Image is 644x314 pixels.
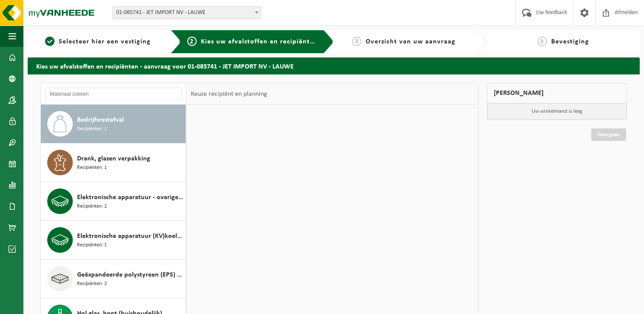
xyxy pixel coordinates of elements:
button: Drank, glazen verpakking Recipiënten: 1 [41,143,186,182]
span: Geëxpandeerde polystyreen (EPS) verpakking (< 1 m² per stuk), recycleerbaar [77,270,183,280]
span: 01-085741 - JET IMPORT NV - LAUWE [112,6,261,19]
button: Elektronische apparatuur (KV)koelvries, industrieel Recipiënten: 1 [41,221,186,260]
span: Bevestiging [551,38,589,45]
span: Kies uw afvalstoffen en recipiënten [201,38,318,45]
span: Recipiënten: 1 [77,125,107,133]
input: Materiaal zoeken [45,88,182,100]
span: Selecteer hier een vestiging [59,38,151,45]
a: Doorgaan [591,128,626,141]
span: Recipiënten: 1 [77,241,107,249]
span: Elektronische apparatuur - overige (OVE) [77,192,183,203]
a: 1Selecteer hier een vestiging [32,37,164,47]
button: Geëxpandeerde polystyreen (EPS) verpakking (< 1 m² per stuk), recycleerbaar Recipiënten: 2 [41,260,186,298]
span: Recipiënten: 1 [77,164,107,172]
div: Keuze recipiënt en planning [186,83,272,105]
button: Bedrijfsrestafval Recipiënten: 1 [41,105,186,143]
div: [PERSON_NAME] [487,83,627,103]
button: Elektronische apparatuur - overige (OVE) Recipiënten: 2 [41,182,186,221]
p: Uw winkelmand is leeg [487,103,627,120]
span: Overzicht van uw aanvraag [366,38,455,45]
span: 4 [538,37,547,46]
span: Recipiënten: 2 [77,203,107,211]
span: Bedrijfsrestafval [77,115,124,125]
span: 01-085741 - JET IMPORT NV - LAUWE [113,7,261,19]
span: Recipiënten: 2 [77,280,107,288]
span: Drank, glazen verpakking [77,154,150,164]
span: 1 [45,37,54,46]
h2: Kies uw afvalstoffen en recipiënten - aanvraag voor 01-085741 - JET IMPORT NV - LAUWE [28,57,640,74]
span: 3 [352,37,361,46]
span: 2 [187,37,197,46]
span: Elektronische apparatuur (KV)koelvries, industrieel [77,231,183,241]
